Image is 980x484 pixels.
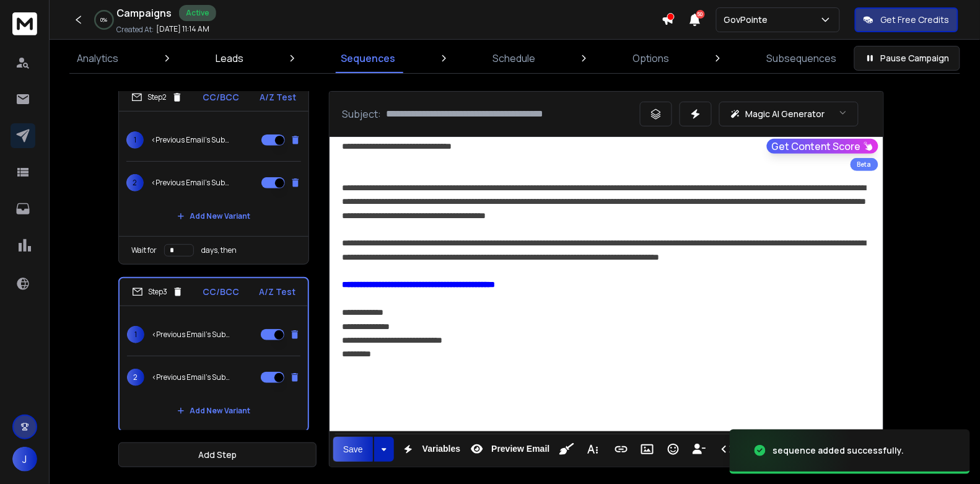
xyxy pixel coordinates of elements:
[767,139,878,154] button: Get Content Score
[662,437,685,462] button: Emoticons
[341,51,395,66] p: Sequences
[489,444,552,454] span: Preview Email
[208,43,251,73] a: Leads
[581,437,605,462] button: More Text
[216,51,243,66] p: Leads
[132,286,183,297] div: Step 3
[719,102,859,126] button: Magic AI Generator
[151,178,230,188] p: <Previous Email's Subject>
[69,43,126,73] a: Analytics
[420,444,463,454] span: Variables
[152,330,231,340] p: <Previous Email's Subject>
[716,437,740,462] button: Code View
[465,437,552,462] button: Preview Email
[396,437,463,462] button: Variables
[131,245,157,255] p: Wait for
[633,51,670,66] p: Options
[77,51,118,66] p: Analytics
[156,24,209,34] p: [DATE] 11:14 AM
[696,10,705,19] span: 50
[636,437,659,462] button: Insert Image (⌘P)
[342,107,381,121] p: Subject:
[259,286,295,298] p: A/Z Test
[746,108,825,120] p: Magic AI Generator
[333,43,403,73] a: Sequences
[126,174,144,191] span: 2
[724,14,773,26] p: GovPointe
[167,204,260,229] button: Add New Variant
[118,442,317,467] button: Add Step
[12,447,37,472] button: J
[851,158,878,171] div: Beta
[201,245,237,255] p: days, then
[555,437,579,462] button: Clean HTML
[127,369,144,386] span: 2
[610,437,633,462] button: Insert Link (⌘K)
[179,5,216,21] div: Active
[486,43,543,73] a: Schedule
[260,91,296,103] p: A/Z Test
[493,51,536,66] p: Schedule
[333,437,373,462] button: Save
[203,91,240,103] p: CC/BCC
[881,14,950,26] p: Get Free Credits
[118,83,309,265] li: Step2CC/BCCA/Z Test1<Previous Email's Subject>2<Previous Email's Subject>Add New VariantWait ford...
[759,43,844,73] a: Subsequences
[118,277,309,432] li: Step3CC/BCCA/Z Test1<Previous Email's Subject>2<Previous Email's Subject>Add New Variant
[152,372,231,382] p: <Previous Email's Subject>
[767,51,837,66] p: Subsequences
[116,25,154,35] p: Created At:
[116,6,172,20] h1: Campaigns
[854,46,960,71] button: Pause Campaign
[151,135,230,145] p: <Previous Email's Subject>
[167,398,260,423] button: Add New Variant
[203,286,240,298] p: CC/BCC
[773,444,904,457] div: sequence added successfully.
[126,131,144,149] span: 1
[626,43,677,73] a: Options
[127,326,144,343] span: 1
[101,16,108,24] p: 0 %
[688,437,711,462] button: Insert Unsubscribe Link
[855,7,958,32] button: Get Free Credits
[131,92,183,103] div: Step 2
